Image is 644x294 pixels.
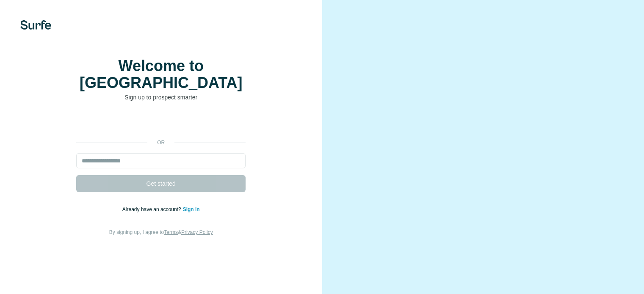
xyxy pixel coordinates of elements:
iframe: Botão "Fazer login com o Google" [72,114,250,133]
a: Terms [164,229,178,235]
a: Privacy Policy [181,229,213,235]
a: Sign in [183,206,200,212]
img: Surfe's logo [20,20,51,30]
span: By signing up, I agree to & [109,229,213,235]
h1: Welcome to [GEOGRAPHIC_DATA] [76,58,246,91]
p: Sign up to prospect smarter [76,93,246,102]
span: Already have an account? [122,206,183,212]
p: or [147,139,174,146]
